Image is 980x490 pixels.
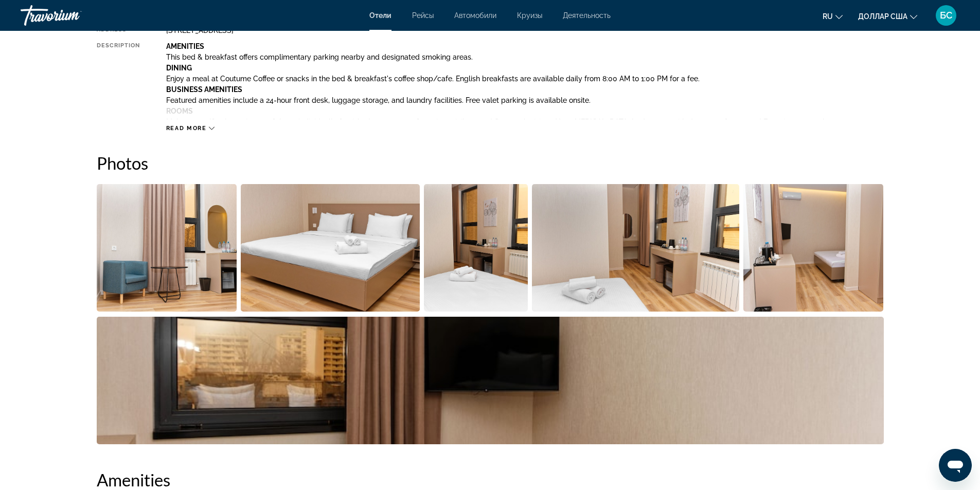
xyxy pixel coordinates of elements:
[743,184,884,312] button: Open full-screen image slider
[933,5,959,26] button: Меню пользователя
[858,9,917,24] button: Изменить валюту
[940,10,952,21] font: БС
[166,42,204,50] b: Amenities
[369,11,391,20] a: Отели
[517,11,542,20] a: Круизы
[563,11,611,20] a: Деятельность
[166,53,884,61] p: This bed & breakfast offers complimentary parking nearby and designated smoking areas.
[424,184,528,312] button: Open full-screen image slider
[858,12,907,21] font: доллар США
[97,184,237,312] button: Open full-screen image slider
[166,64,192,72] b: Dining
[823,9,843,24] button: Изменить язык
[166,85,242,94] b: Business Amenities
[97,42,140,119] div: Description
[454,11,496,20] a: Автомобили
[412,11,434,20] a: Рейсы
[823,12,833,21] font: ru
[939,449,972,482] iframe: Кнопка запуска окна обмена сообщениями
[166,125,207,132] span: Read more
[21,2,123,29] a: Травориум
[97,316,884,445] button: Open full-screen image slider
[166,75,884,83] p: Enjoy a meal at Coutume Coffee or snacks in the bed & breakfast's coffee shop/cafe. English break...
[97,153,884,173] h2: Photos
[166,96,884,104] p: Featured amenities include a 24-hour front desk, luggage storage, and laundry facilities. Free va...
[241,184,420,312] button: Open full-screen image slider
[166,124,215,132] button: Read more
[97,469,884,490] h2: Amenities
[532,184,739,312] button: Open full-screen image slider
